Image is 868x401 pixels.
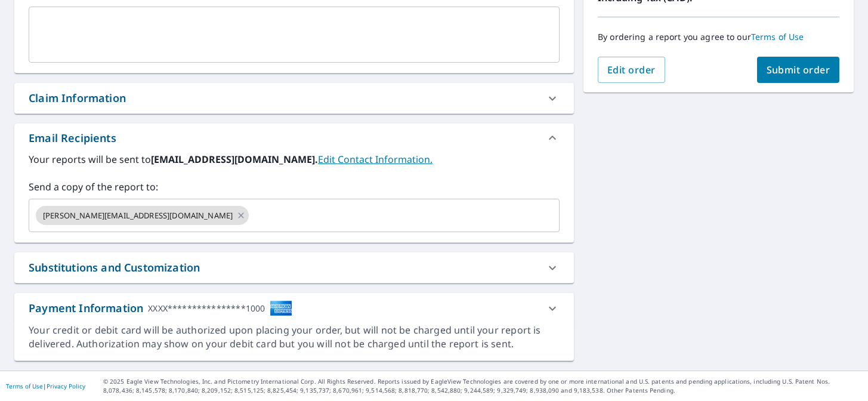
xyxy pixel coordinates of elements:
[47,382,85,390] a: Privacy Policy
[29,300,292,316] div: Payment Information
[36,206,249,225] div: [PERSON_NAME][EMAIL_ADDRESS][DOMAIN_NAME]
[767,63,830,76] span: Submit order
[14,83,574,113] div: Claim Information
[598,57,665,83] button: Edit order
[151,153,318,166] b: [EMAIL_ADDRESS][DOMAIN_NAME].
[6,383,85,390] p: |
[598,32,839,42] p: By ordering a report you agree to our
[14,252,574,283] div: Substitutions and Customization
[29,152,560,166] label: Your reports will be sent to
[6,382,43,390] a: Terms of Use
[29,260,200,276] div: Substitutions and Customization
[607,63,656,76] span: Edit order
[14,124,574,152] div: Email Recipients
[29,323,560,351] div: Your credit or debit card will be authorized upon placing your order, but will not be charged unt...
[29,90,126,106] div: Claim Information
[36,210,240,221] span: [PERSON_NAME][EMAIL_ADDRESS][DOMAIN_NAME]
[103,377,862,395] p: © 2025 Eagle View Technologies, Inc. and Pictometry International Corp. All Rights Reserved. Repo...
[270,300,292,316] img: cardImage
[29,180,560,194] label: Send a copy of the report to:
[751,31,804,42] a: Terms of Use
[318,153,433,166] a: EditContactInfo
[757,57,840,83] button: Submit order
[29,130,116,146] div: Email Recipients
